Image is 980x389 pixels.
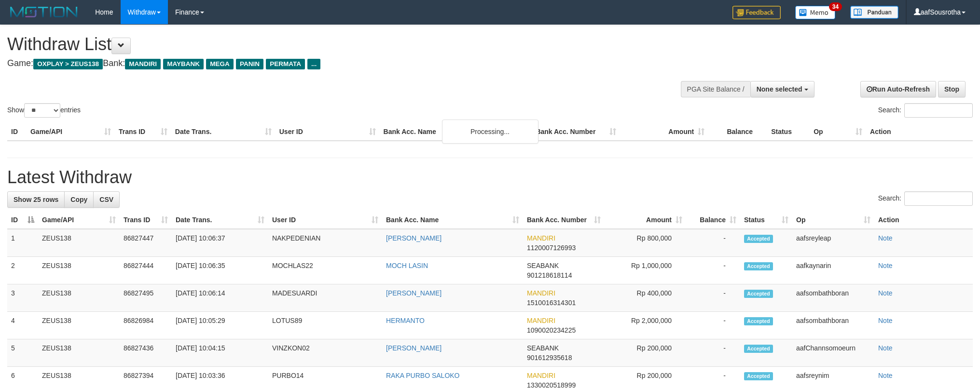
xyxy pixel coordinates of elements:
span: Copy 1120007126993 to clipboard [527,244,576,252]
td: 86827444 [120,257,172,284]
span: 34 [829,2,842,11]
td: ZEUS138 [38,229,120,257]
td: MADESUARDI [268,284,382,312]
a: Stop [938,81,966,97]
span: OXPLAY > ZEUS138 [33,59,103,69]
td: [DATE] 10:06:35 [172,257,268,284]
td: Rp 1,000,000 [605,257,686,284]
th: ID [7,123,27,141]
td: ZEUS138 [38,284,120,312]
a: Note [878,344,893,352]
th: Game/API: activate to sort column ascending [38,211,120,229]
th: Balance: activate to sort column ascending [686,211,740,229]
td: - [686,284,740,312]
td: 86826984 [120,312,172,339]
td: [DATE] 10:06:37 [172,229,268,257]
td: Rp 200,000 [605,339,686,367]
th: Action [874,211,973,229]
a: [PERSON_NAME] [386,289,442,297]
span: Accepted [744,317,773,325]
span: MANDIRI [527,372,555,379]
td: - [686,339,740,367]
td: - [686,229,740,257]
h4: Game: Bank: [7,59,644,68]
td: Rp 2,000,000 [605,312,686,339]
td: 1 [7,229,38,257]
th: Bank Acc. Number: activate to sort column ascending [523,211,605,229]
th: Trans ID [115,123,171,141]
img: Feedback.jpg [732,6,781,19]
td: aafsombathboran [792,284,874,312]
td: aafsreyleap [792,229,874,257]
input: Search: [904,103,973,118]
a: CSV [93,191,120,208]
h1: Latest Withdraw [7,168,973,187]
td: ZEUS138 [38,312,120,339]
th: Balance [708,123,767,141]
th: Status [767,123,810,141]
span: MANDIRI [125,59,161,69]
img: Button%20Memo.svg [795,6,836,19]
span: Copy 901612935618 to clipboard [527,354,572,362]
span: Copy 1090020234225 to clipboard [527,326,576,334]
td: ZEUS138 [38,339,120,367]
td: MOCHLAS22 [268,257,382,284]
td: LOTUS89 [268,312,382,339]
th: Date Trans. [171,123,276,141]
span: Copy 1510016314301 to clipboard [527,299,576,307]
a: Run Auto-Refresh [860,81,936,97]
label: Show entries [7,103,81,118]
td: 3 [7,284,38,312]
span: MANDIRI [527,289,555,297]
select: Showentries [24,103,60,118]
td: 86827447 [120,229,172,257]
span: ... [307,59,320,69]
th: Amount: activate to sort column ascending [605,211,686,229]
th: Op: activate to sort column ascending [792,211,874,229]
a: RAKA PURBO SALOKO [386,372,460,379]
th: Amount [620,123,708,141]
td: [DATE] 10:04:15 [172,339,268,367]
a: MOCH LASIN [386,262,428,269]
td: Rp 800,000 [605,229,686,257]
td: 5 [7,339,38,367]
td: 86827436 [120,339,172,367]
td: aafChannsomoeurn [792,339,874,367]
th: Bank Acc. Number [532,123,620,141]
th: User ID: activate to sort column ascending [268,211,382,229]
td: [DATE] 10:06:14 [172,284,268,312]
th: Trans ID: activate to sort column ascending [120,211,172,229]
span: Copy 901218618114 to clipboard [527,271,572,279]
span: PERMATA [266,59,305,69]
span: Accepted [744,345,773,353]
span: CSV [99,196,113,203]
h1: Withdraw List [7,35,644,54]
label: Search: [878,103,973,118]
a: Note [878,234,893,242]
span: None selected [757,85,802,93]
span: SEABANK [527,262,559,269]
a: [PERSON_NAME] [386,234,442,242]
span: MEGA [206,59,234,69]
td: Rp 400,000 [605,284,686,312]
img: MOTION_logo.png [7,5,81,19]
span: MANDIRI [527,317,555,324]
span: PANIN [236,59,263,69]
div: PGA Site Balance / [681,81,750,97]
span: Accepted [744,235,773,243]
span: SEABANK [527,344,559,352]
td: - [686,312,740,339]
th: ID: activate to sort column descending [7,211,38,229]
span: MANDIRI [527,234,555,242]
a: HERMANTO [386,317,425,324]
span: Copy [70,196,87,203]
a: Note [878,289,893,297]
span: Accepted [744,290,773,298]
button: None selected [750,81,814,97]
td: NAKPEDENIAN [268,229,382,257]
span: Accepted [744,372,773,380]
td: [DATE] 10:05:29 [172,312,268,339]
span: MAYBANK [163,59,204,69]
img: panduan.png [850,6,898,19]
th: Bank Acc. Name [380,123,532,141]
